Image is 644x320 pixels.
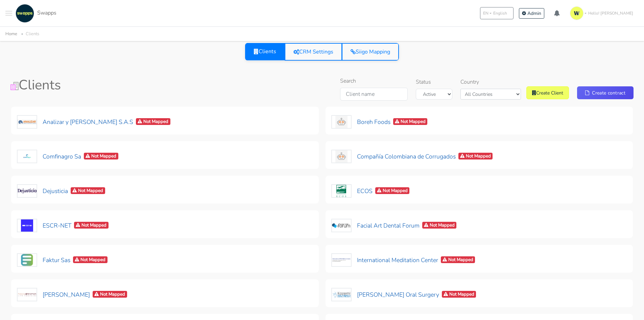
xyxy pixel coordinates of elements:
[519,8,544,19] a: Admin
[74,222,109,229] span: Not Mapped
[493,10,507,16] span: English
[73,256,108,263] span: Not Mapped
[16,4,34,23] img: swapps-linkedin-v2.jpg
[577,86,634,99] a: Create contract
[331,150,352,163] img: Compañía Colombiana de Corrugados
[331,115,352,129] img: Boreh Foods
[331,287,477,302] button: [PERSON_NAME] Oral SurgeryNot Mapped
[570,6,583,20] img: isotipo-3-3e143c57.png
[17,253,37,267] img: Faktur Sas
[10,77,211,93] h1: Clients
[17,218,109,233] button: ESCR-NETNot Mapped
[17,115,171,129] button: Analizar y [PERSON_NAME] S.A.SNot Mapped
[17,184,37,198] img: Dejusticia
[14,4,56,23] a: Swapps
[17,150,37,163] img: Comfinagro Sa
[10,82,19,90] img: Clients Icon
[17,253,108,267] button: Faktur SasNot Mapped
[342,43,399,61] a: Siigo Mapping
[71,187,105,194] span: Not Mapped
[340,88,408,101] input: Client name
[17,288,37,301] img: Kathy Jalali
[17,115,37,129] img: Analizar y Lombana S.A.S
[245,43,399,61] div: View selector
[416,78,431,86] label: Status
[331,253,352,267] img: International Meditation Center
[136,118,170,125] span: Not Mapped
[17,287,127,302] button: [PERSON_NAME]Not Mapped
[17,184,105,198] button: DejusticiaNot Mapped
[460,78,479,86] label: Country
[340,77,356,85] label: Search
[331,253,476,267] button: International Meditation CenterNot Mapped
[441,256,475,263] span: Not Mapped
[480,7,514,19] button: ENEnglish
[588,10,633,16] span: Hello! [PERSON_NAME]
[84,153,118,160] span: Not Mapped
[331,115,428,129] button: Boreh FoodsNot Mapped
[331,184,352,198] img: ECOS
[422,222,457,229] span: Not Mapped
[5,31,17,37] a: Home
[331,288,352,301] img: Kazemi Oral Surgery
[458,153,493,160] span: Not Mapped
[442,291,476,298] span: Not Mapped
[93,291,127,298] span: Not Mapped
[19,30,39,38] li: Clients
[17,149,119,164] button: Comfinagro SaNot Mapped
[375,187,410,194] span: Not Mapped
[245,43,285,60] a: Clients
[393,118,428,125] span: Not Mapped
[285,43,342,61] a: CRM Settings
[331,184,410,198] button: ECOSNot Mapped
[37,9,56,17] span: Swapps
[527,10,541,17] span: Admin
[526,86,569,99] a: Create Client
[17,219,37,232] img: ESCR-NET
[567,4,639,23] a: Hello! [PERSON_NAME]
[331,218,457,233] button: Facial Art Dental ForumNot Mapped
[331,149,493,164] button: Compañía Colombiana de CorrugadosNot Mapped
[331,219,352,232] img: Facial Art Dental Forum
